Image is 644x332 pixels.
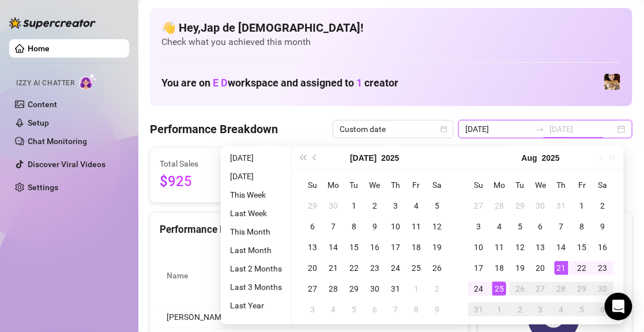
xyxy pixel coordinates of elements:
[593,299,613,320] td: 2025-09-06
[468,195,489,216] td: 2025-07-27
[430,199,444,213] div: 5
[430,220,444,233] div: 12
[326,240,340,254] div: 14
[347,240,361,254] div: 15
[364,216,385,237] td: 2025-07-09
[28,160,106,169] a: Discover Viral Videos
[389,220,402,233] div: 10
[385,195,406,216] td: 2025-07-03
[572,278,593,299] td: 2025-08-29
[551,216,572,237] td: 2025-08-07
[225,151,287,165] li: [DATE]
[160,246,240,306] th: Name
[323,258,344,278] td: 2025-07-21
[406,195,427,216] td: 2025-07-04
[389,199,402,213] div: 3
[385,237,406,258] td: 2025-07-17
[306,220,319,233] div: 6
[28,100,57,109] a: Content
[344,299,364,320] td: 2025-08-05
[472,240,485,254] div: 10
[472,220,485,233] div: 3
[385,278,406,299] td: 2025-07-31
[389,261,402,275] div: 24
[302,237,323,258] td: 2025-07-13
[510,175,530,195] th: Tu
[406,175,427,195] th: Fr
[572,195,593,216] td: 2025-08-01
[510,195,530,216] td: 2025-07-29
[555,282,568,296] div: 28
[489,216,510,237] td: 2025-08-04
[79,73,97,90] img: AI Chatter
[28,137,87,146] a: Chat Monitoring
[385,299,406,320] td: 2025-08-07
[440,126,447,133] span: calendar
[604,74,620,90] img: vixie
[306,261,319,275] div: 20
[596,220,610,233] div: 9
[160,306,240,329] td: [PERSON_NAME]…
[302,278,323,299] td: 2025-07-27
[555,220,568,233] div: 7
[593,175,613,195] th: Sa
[406,278,427,299] td: 2025-08-01
[364,175,385,195] th: We
[530,175,551,195] th: We
[356,77,362,89] span: 1
[389,303,402,316] div: 7
[347,261,361,275] div: 22
[9,17,96,29] img: logo-BBDzfeDw.svg
[593,237,613,258] td: 2025-08-16
[347,199,361,213] div: 1
[492,261,506,275] div: 18
[555,240,568,254] div: 14
[344,175,364,195] th: Tu
[406,237,427,258] td: 2025-07-18
[575,220,589,233] div: 8
[468,237,489,258] td: 2025-08-10
[489,299,510,320] td: 2025-09-01
[489,258,510,278] td: 2025-08-18
[534,240,548,254] div: 13
[323,175,344,195] th: Mo
[510,216,530,237] td: 2025-08-05
[530,299,551,320] td: 2025-09-03
[368,282,382,296] div: 30
[551,278,572,299] td: 2025-08-28
[323,237,344,258] td: 2025-07-14
[364,195,385,216] td: 2025-07-02
[530,195,551,216] td: 2025-07-30
[513,220,527,233] div: 5
[389,240,402,254] div: 17
[28,118,49,127] a: Setup
[593,278,613,299] td: 2025-08-30
[302,175,323,195] th: Su
[225,169,287,183] li: [DATE]
[572,237,593,258] td: 2025-08-15
[542,146,560,169] button: Choose a year
[326,199,340,213] div: 30
[382,146,400,169] button: Choose a year
[513,261,527,275] div: 19
[150,121,278,137] h4: Performance Breakdown
[347,303,361,316] div: 5
[572,216,593,237] td: 2025-08-08
[368,240,382,254] div: 16
[593,216,613,237] td: 2025-08-09
[406,258,427,278] td: 2025-07-25
[306,282,319,296] div: 27
[513,303,527,316] div: 2
[510,237,530,258] td: 2025-08-12
[555,261,568,275] div: 21
[323,195,344,216] td: 2025-06-30
[385,216,406,237] td: 2025-07-10
[575,199,589,213] div: 1
[323,216,344,237] td: 2025-07-07
[510,258,530,278] td: 2025-08-19
[16,78,74,89] span: Izzy AI Chatter
[468,258,489,278] td: 2025-08-17
[409,199,423,213] div: 4
[302,299,323,320] td: 2025-08-03
[161,36,621,48] span: Check what you achieved this month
